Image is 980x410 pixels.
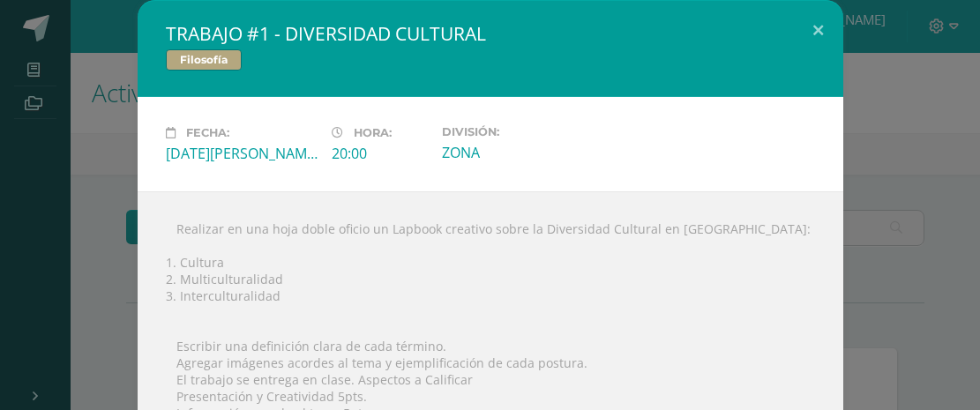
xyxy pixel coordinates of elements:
div: ZONA [442,143,594,162]
div: 20:00 [332,144,428,163]
span: Filosofía [166,49,242,71]
div: [DATE][PERSON_NAME] [166,144,318,163]
span: Fecha: [186,126,229,139]
span: Hora: [354,126,392,139]
h2: TRABAJO #1 - DIVERSIDAD CULTURAL [166,21,815,46]
label: División: [442,125,594,138]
